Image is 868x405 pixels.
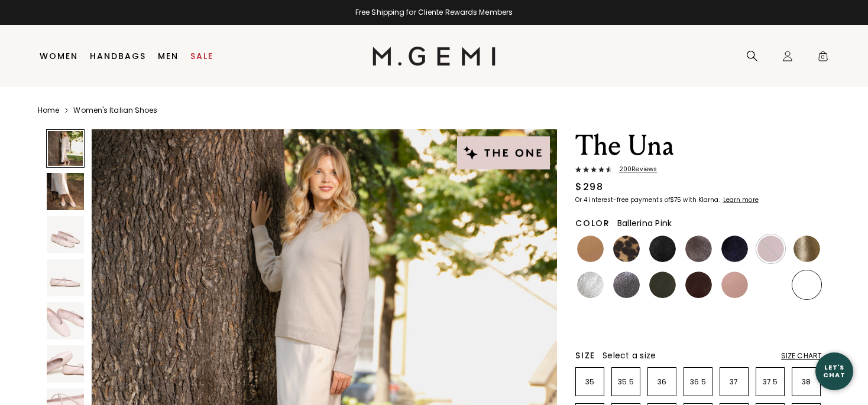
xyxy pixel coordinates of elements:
a: Home [38,106,59,115]
a: Men [158,51,179,61]
p: 37 [720,377,748,387]
p: 36 [648,377,676,387]
span: Ballerina Pink [617,217,672,229]
a: Women's Italian Shoes [73,106,157,115]
img: The Una [47,302,84,339]
a: Sale [190,51,213,61]
img: Gold [793,236,820,262]
klarna-placement-style-body: Or 4 interest-free payments of [575,195,670,204]
h1: The Una [575,129,822,162]
img: Ballerina Pink [793,272,820,298]
img: Cocoa [685,236,712,262]
img: Black [649,236,676,262]
img: Light Tan [577,236,604,262]
klarna-placement-style-body: with Klarna [683,195,721,204]
klarna-placement-style-amount: $75 [670,195,681,204]
span: Select a size [603,350,656,361]
h2: Size [575,351,595,360]
klarna-placement-style-cta: Learn more [723,195,759,204]
h2: Color [575,218,610,228]
a: Handbags [90,51,146,61]
img: Midnight Blue [721,236,748,262]
a: Women [40,51,78,61]
img: Ecru [757,272,784,298]
p: 37.5 [756,377,784,387]
p: 36.5 [684,377,712,387]
a: 200Reviews [575,166,822,175]
a: Learn more [722,197,759,204]
p: 35.5 [612,377,640,387]
img: Military [649,272,676,298]
img: Chocolate [685,272,712,298]
img: Navy [577,308,604,334]
img: The Una [47,216,84,253]
img: Gunmetal [613,272,640,298]
img: The Una [47,259,84,296]
div: $298 [575,180,603,194]
img: Antique Rose [721,272,748,298]
img: The Una [47,345,84,383]
span: 200 Review s [612,166,657,173]
img: Burgundy [757,236,784,262]
img: Leopard Print [613,236,640,262]
div: Size Chart [781,351,822,361]
img: The Una [47,173,84,210]
div: Let's Chat [815,364,853,378]
p: 35 [576,377,604,387]
img: M.Gemi [373,47,496,66]
img: Silver [577,272,604,298]
p: 38 [792,377,820,387]
span: 0 [817,53,829,64]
